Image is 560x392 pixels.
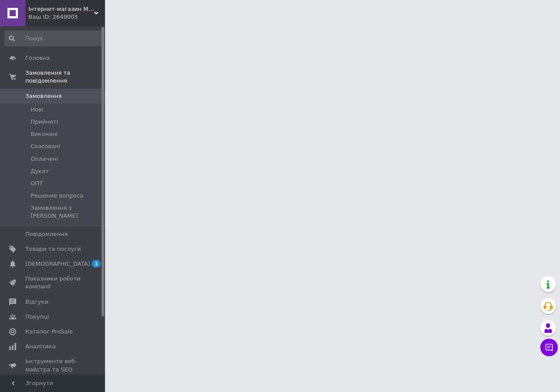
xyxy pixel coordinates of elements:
[25,313,49,321] span: Покупці
[31,142,60,150] span: Скасовані
[4,31,103,46] input: Пошук
[25,69,105,85] span: Замовлення та повідомлення
[31,155,58,163] span: Оплачені
[540,339,558,356] button: Чат з покупцем
[28,5,94,13] span: Інтернет-магазин Manclub
[31,204,102,220] span: Замовлення з [PERSON_NAME]
[31,130,58,138] span: Виконані
[25,245,81,253] span: Товари та послуги
[92,260,101,267] span: 1
[31,167,49,175] span: Дукат
[25,357,81,373] span: Інструменти веб-майстра та SEO
[28,13,105,21] div: Ваш ID: 2649005
[25,230,68,238] span: Повідомлення
[25,298,48,306] span: Відгуки
[31,192,83,200] span: Решение вопроса
[25,343,56,350] span: Аналітика
[31,106,43,114] span: Нові
[25,92,62,100] span: Замовлення
[25,275,81,291] span: Показники роботи компанії
[25,260,90,268] span: [DEMOGRAPHIC_DATA]
[31,180,43,187] span: ОПТ
[25,54,50,62] span: Головна
[31,118,58,126] span: Прийняті
[25,328,73,336] span: Каталог ProSale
